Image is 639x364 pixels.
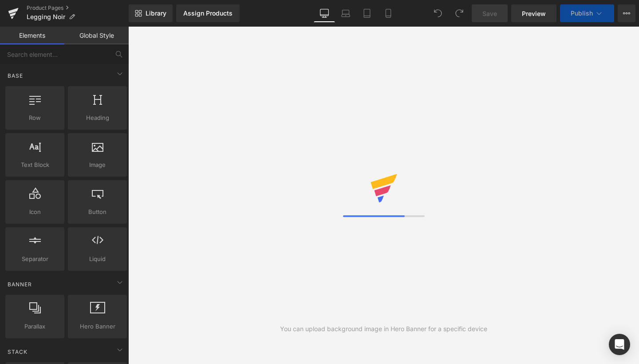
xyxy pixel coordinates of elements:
[335,4,356,22] a: Laptop
[7,348,28,356] span: Stack
[71,322,124,331] span: Hero Banner
[7,71,24,80] span: Base
[8,207,62,217] span: Icon
[378,4,399,22] a: Mobile
[511,4,556,22] a: Preview
[8,113,62,123] span: Row
[71,207,124,217] span: Button
[71,113,124,123] span: Heading
[71,160,124,170] span: Image
[7,280,33,289] span: Banner
[8,254,62,264] span: Separator
[560,4,614,22] button: Publish
[8,160,62,170] span: Text Block
[618,4,635,22] button: More
[356,4,378,22] a: Tablet
[27,13,65,20] span: Legging Noir
[146,9,166,17] span: Library
[450,4,468,22] button: Redo
[314,4,335,22] a: Desktop
[71,254,124,264] span: Liquid
[482,9,497,18] span: Save
[27,4,129,12] a: Product Pages
[280,324,487,334] div: You can upload background image in Hero Banner for a specific device
[571,10,593,17] span: Publish
[522,9,546,18] span: Preview
[183,10,233,17] div: Assign Products
[8,322,62,331] span: Parallax
[64,27,129,44] a: Global Style
[609,334,630,355] div: Open Intercom Messenger
[429,4,447,22] button: Undo
[129,4,173,22] a: New Library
